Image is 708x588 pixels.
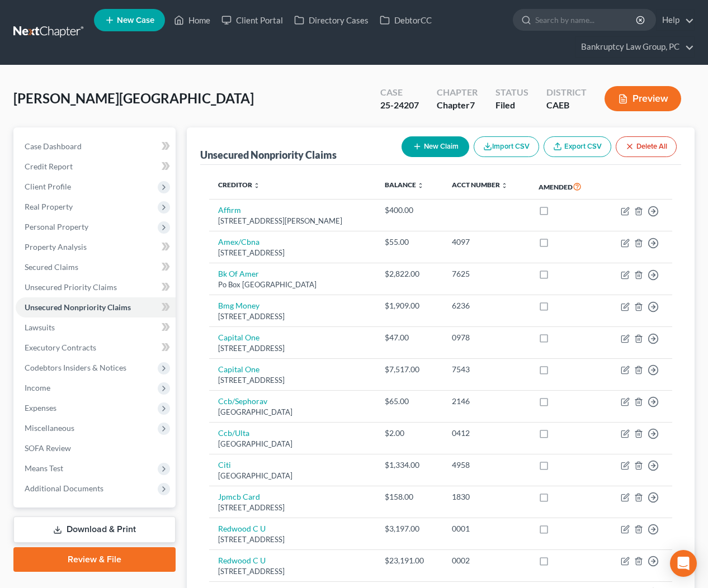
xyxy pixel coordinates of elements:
i: unfold_more [417,182,424,189]
div: [GEOGRAPHIC_DATA] [218,471,367,481]
a: Secured Claims [16,257,176,277]
span: Case Dashboard [25,141,82,151]
a: Affirm [218,205,241,215]
div: 4097 [452,236,521,248]
a: Export CSV [544,136,611,157]
span: Property Analysis [25,242,87,252]
div: $47.00 [385,332,434,343]
a: Directory Cases [289,10,374,30]
div: 25-24207 [380,99,419,112]
span: SOFA Review [25,443,71,453]
div: [STREET_ADDRESS] [218,566,367,577]
button: Import CSV [474,136,539,157]
div: Status [495,86,528,99]
a: Bmg Money [218,301,259,310]
div: 1830 [452,491,521,502]
div: [GEOGRAPHIC_DATA] [218,439,367,449]
span: Codebtors Insiders & Notices [25,363,126,372]
div: $2.00 [385,428,434,439]
i: unfold_more [501,182,508,189]
span: Secured Claims [25,262,78,272]
span: Income [25,383,50,392]
a: Ccb/Ulta [218,428,249,438]
div: $65.00 [385,396,434,407]
span: Executory Contracts [25,343,96,352]
a: Unsecured Priority Claims [16,277,176,297]
a: Help [657,10,694,30]
div: Unsecured Nonpriority Claims [200,148,337,162]
div: 0412 [452,428,521,439]
span: Additional Documents [25,483,103,493]
div: [GEOGRAPHIC_DATA] [218,407,367,418]
div: Po Box [GEOGRAPHIC_DATA] [218,279,367,290]
th: Amended [530,174,601,200]
a: Case Dashboard [16,136,176,157]
a: Credit Report [16,157,176,177]
span: Credit Report [25,162,73,171]
button: New Claim [402,136,469,157]
button: Delete All [616,136,677,157]
div: 7625 [452,268,521,279]
a: Bankruptcy Law Group, PC [575,37,694,57]
div: 2146 [452,396,521,407]
div: Filed [495,99,528,112]
span: Unsecured Nonpriority Claims [25,302,131,312]
div: $23,191.00 [385,555,434,566]
div: 6236 [452,300,521,311]
div: [STREET_ADDRESS][PERSON_NAME] [218,216,367,226]
a: Balance unfold_more [385,181,424,189]
a: Home [168,10,216,30]
div: [STREET_ADDRESS] [218,534,367,545]
div: CAEB [546,99,587,112]
a: Lawsuits [16,317,176,338]
div: [STREET_ADDRESS] [218,502,367,513]
i: unfold_more [253,182,260,189]
div: $3,197.00 [385,523,434,534]
a: Property Analysis [16,237,176,257]
div: $2,822.00 [385,268,434,279]
div: [STREET_ADDRESS] [218,375,367,386]
a: Capital One [218,333,259,342]
div: 7543 [452,364,521,375]
a: Amex/Cbna [218,237,259,246]
div: $1,909.00 [385,300,434,311]
a: Jpmcb Card [218,492,260,501]
div: [STREET_ADDRESS] [218,343,367,354]
div: Chapter [437,99,478,112]
div: 4958 [452,459,521,471]
a: Capital One [218,364,259,374]
div: Case [380,86,419,99]
a: Executory Contracts [16,338,176,358]
a: Acct Number unfold_more [452,181,508,189]
input: Search by name... [535,10,638,30]
span: New Case [117,16,154,25]
div: District [546,86,587,99]
a: Redwood C U [218,556,266,565]
div: [STREET_ADDRESS] [218,248,367,258]
a: Review & File [13,547,176,572]
a: Unsecured Nonpriority Claims [16,297,176,317]
div: $400.00 [385,205,434,216]
span: Means Test [25,463,63,473]
div: Chapter [437,86,478,99]
span: Expenses [25,403,56,412]
div: [STREET_ADDRESS] [218,311,367,322]
span: [PERSON_NAME][GEOGRAPHIC_DATA] [13,90,254,106]
span: Miscellaneous [25,423,74,433]
span: Unsecured Priority Claims [25,282,117,292]
a: DebtorCC [374,10,437,30]
a: Bk Of Amer [218,269,259,278]
a: Client Portal [216,10,289,30]
button: Preview [605,86,681,111]
span: Personal Property [25,222,88,231]
div: $1,334.00 [385,459,434,471]
div: 0002 [452,555,521,566]
div: 0978 [452,332,521,343]
span: Lawsuits [25,323,55,332]
a: Creditor unfold_more [218,181,260,189]
div: $55.00 [385,236,434,248]
span: Client Profile [25,182,71,191]
a: Ccb/Sephorav [218,396,267,406]
a: Redwood C U [218,524,266,533]
a: Citi [218,460,231,470]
